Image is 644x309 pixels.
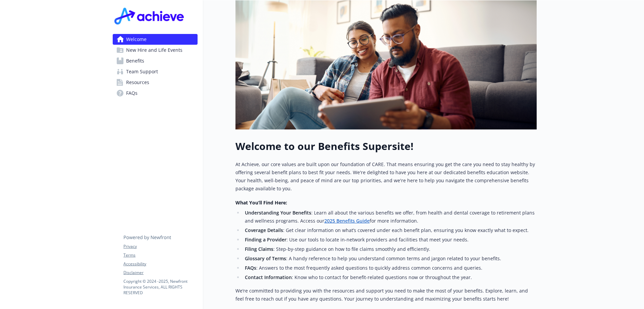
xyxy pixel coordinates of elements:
span: Welcome [126,34,147,45]
strong: Filing Claims [245,246,273,252]
span: Team Support [126,66,158,77]
strong: Coverage Details [245,227,283,233]
li: : A handy reference to help you understand common terms and jargon related to your benefits. [243,255,537,263]
a: Terms [123,252,197,258]
p: At Achieve, our core values are built upon our foundation of CARE. That means ensuring you get th... [235,160,537,193]
a: Disclaimer [123,270,197,276]
a: Accessibility [123,261,197,267]
li: : Know who to contact for benefit-related questions now or throughout the year. [243,273,537,281]
strong: FAQs [245,265,256,271]
p: We’re committed to providing you with the resources and support you need to make the most of your... [235,287,537,303]
span: FAQs [126,88,138,99]
a: FAQs [113,88,198,99]
a: Privacy [123,243,197,249]
a: 2025 Benefits Guide [324,218,370,224]
strong: What You’ll Find Here: [235,199,287,206]
li: : Step-by-step guidance on how to file claims smoothly and efficiently. [243,245,537,253]
p: Copyright © 2024 - 2025 , Newfront Insurance Services, ALL RIGHTS RESERVED [123,278,197,296]
a: Welcome [113,34,198,45]
span: Resources [126,77,149,88]
li: : Get clear information on what’s covered under each benefit plan, ensuring you know exactly what... [243,226,537,234]
li: : Use our tools to locate in-network providers and facilities that meet your needs. [243,236,537,244]
a: New Hire and Life Events [113,45,198,55]
strong: Understanding Your Benefits [245,209,311,216]
li: : Learn all about the various benefits we offer, from health and dental coverage to retirement pl... [243,209,537,225]
span: New Hire and Life Events [126,45,182,55]
li: : Answers to the most frequently asked questions to quickly address common concerns and queries. [243,264,537,272]
a: Team Support [113,66,198,77]
a: Benefits [113,55,198,66]
a: Resources [113,77,198,88]
strong: Contact Information [245,274,292,280]
strong: Glossary of Terms [245,255,286,262]
h1: Welcome to our Benefits Supersite! [235,140,537,152]
span: Benefits [126,55,144,66]
strong: Finding a Provider [245,236,286,243]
